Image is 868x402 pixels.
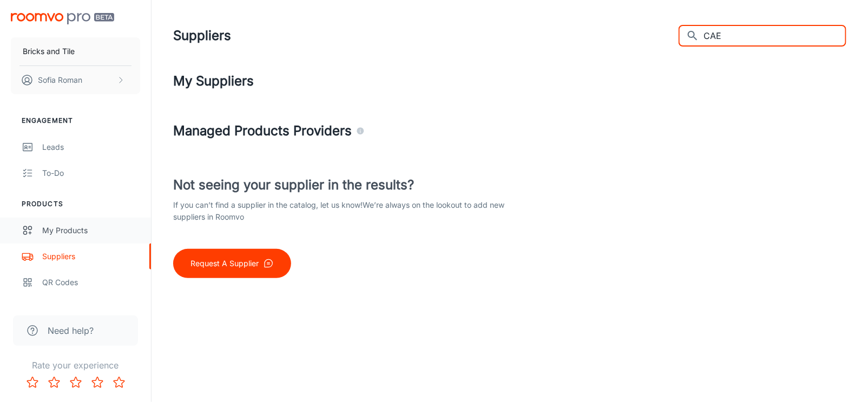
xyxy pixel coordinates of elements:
[42,276,140,288] div: QR Codes
[173,249,291,278] button: Request A Supplier
[173,121,846,141] h4: Managed Products Providers
[173,175,510,195] h4: Not seeing your supplier in the results?
[42,141,140,153] div: Leads
[11,37,140,65] button: Bricks and Tile
[190,258,259,269] p: Request A Supplier
[11,13,114,24] img: Roomvo PRO Beta
[173,71,846,91] h4: My Suppliers
[38,74,82,86] p: Sofia Roman
[703,25,846,47] input: Search all suppliers...
[42,251,140,262] div: Suppliers
[11,66,140,94] button: Sofia Roman
[42,167,140,179] div: To-do
[23,45,75,57] p: Bricks and Tile
[42,225,140,236] div: My Products
[173,199,510,223] p: If you can’t find a supplier in the catalog, let us know! We’re always on the lookout to add new ...
[173,26,231,45] h1: Suppliers
[356,121,365,141] div: Agencies and suppliers who work with us to automatically identify the specific products you carry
